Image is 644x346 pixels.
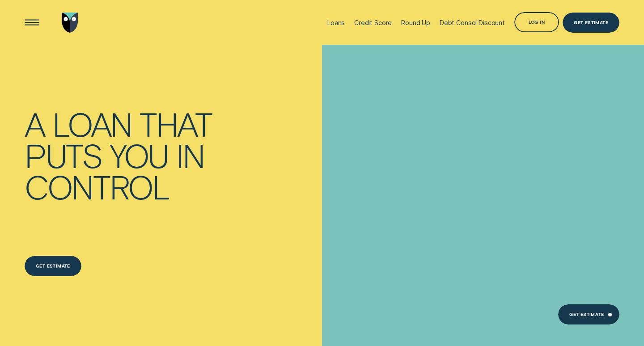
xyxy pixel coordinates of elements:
div: Loans [327,19,345,26]
button: Log in [514,12,559,32]
button: Open Menu [22,13,42,33]
a: Get estimate [25,256,81,276]
h4: A loan that puts you in control [25,108,218,202]
div: Round Up [401,19,430,26]
div: Credit Score [354,19,392,26]
a: Get Estimate [563,13,619,33]
a: Get Estimate [558,304,619,324]
img: Wisr [62,13,79,33]
div: Debt Consol Discount [440,19,505,26]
